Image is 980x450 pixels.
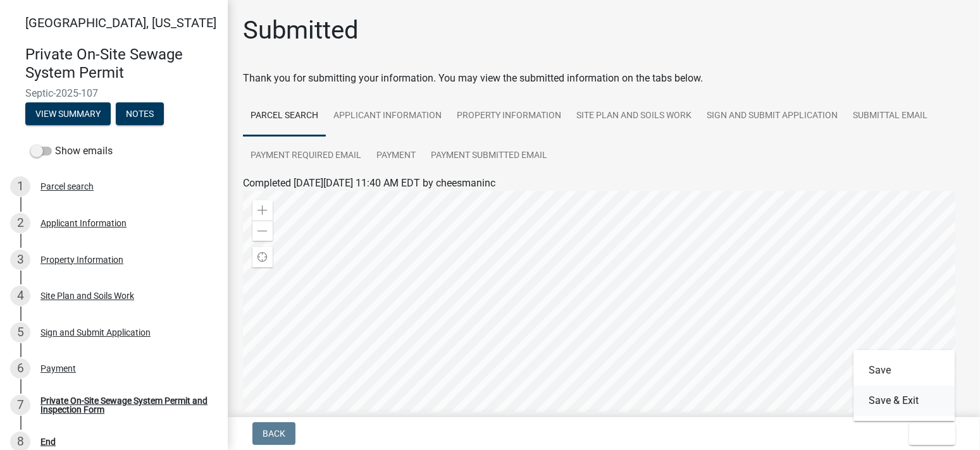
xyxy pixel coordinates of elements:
[25,109,111,119] wm-modal-confirm: Summary
[919,429,938,439] span: Exit
[25,46,218,82] h4: Private On-Site Sewage System Permit
[40,396,208,414] div: Private On-Site Sewage System Permit and Inspection Form
[845,96,935,137] a: Submittal Email
[10,213,30,233] div: 2
[40,255,123,264] div: Property Information
[25,102,111,125] button: View Summary
[25,87,202,99] span: Septic-2025-107
[40,291,134,300] div: Site Plan and Soils Work
[10,322,30,343] div: 5
[40,437,56,446] div: End
[25,15,216,30] span: [GEOGRAPHIC_DATA], [US_STATE]
[40,219,127,228] div: Applicant Information
[10,358,30,379] div: 6
[116,109,164,119] wm-modal-confirm: Notes
[853,355,955,386] button: Save
[243,96,326,137] a: Parcel search
[243,71,965,86] div: Thank you for submitting your information. You may view the submitted information on the tabs below.
[10,286,30,306] div: 4
[10,395,30,415] div: 7
[252,221,273,241] div: Zoom out
[40,182,94,191] div: Parcel search
[10,176,30,197] div: 1
[243,177,495,189] span: Completed [DATE][DATE] 11:40 AM EDT by cheesmaninc
[252,247,273,267] div: Find my location
[569,96,699,137] a: Site Plan and Soils Work
[252,422,295,445] button: Back
[263,429,285,439] span: Back
[252,200,273,221] div: Zoom in
[699,96,845,137] a: Sign and Submit Application
[10,250,30,270] div: 3
[243,15,359,46] h1: Submitted
[243,136,369,176] a: Payment Required Email
[853,386,955,416] button: Save & Exit
[449,96,569,137] a: Property Information
[909,422,955,445] button: Exit
[326,96,449,137] a: Applicant Information
[40,364,76,373] div: Payment
[40,328,151,337] div: Sign and Submit Application
[423,136,555,176] a: Payment Submitted Email
[30,143,113,159] label: Show emails
[369,136,423,176] a: Payment
[116,102,164,125] button: Notes
[853,350,955,421] div: Exit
